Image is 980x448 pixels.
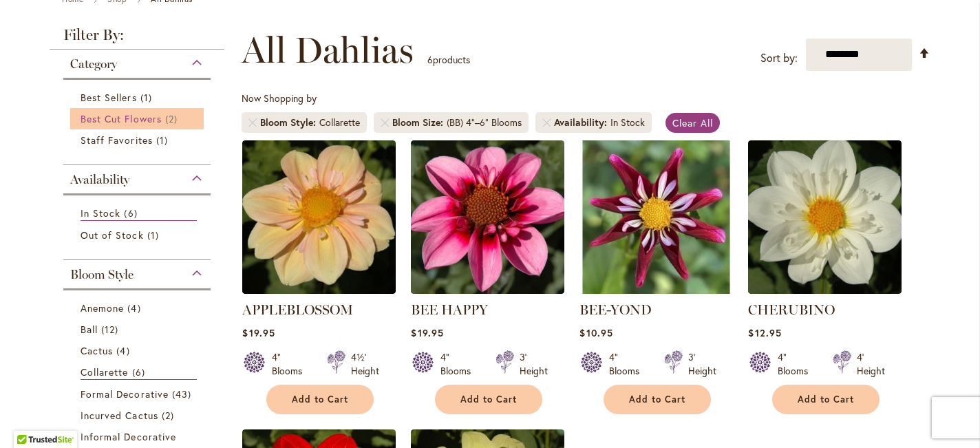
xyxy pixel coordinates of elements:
[81,323,98,336] span: Ball
[748,301,835,318] a: CHERUBINO
[748,326,781,339] span: $12.95
[242,92,317,105] span: Now Shopping by
[242,301,353,318] a: APPLEBLOSSOM
[435,385,542,414] button: Add to Cart
[70,56,117,72] span: Category
[81,112,162,125] span: Best Cut Flowers
[162,408,178,423] span: 2
[778,350,816,378] div: 4" Blooms
[665,113,720,133] a: Clear All
[266,385,374,414] button: Add to Cart
[411,140,564,294] img: BEE HAPPY
[292,394,348,405] span: Add to Cart
[127,301,144,315] span: 4
[748,284,902,297] a: CHERUBINO
[81,134,153,147] span: Staff Favorites
[411,301,488,318] a: BEE HAPPY
[688,350,716,378] div: 3' Height
[411,284,564,297] a: BEE HAPPY
[242,140,396,294] img: APPLEBLOSSOM
[81,387,197,401] a: Formal Decorative 43
[81,343,197,358] a: Cactus 4
[447,116,522,129] div: (BB) 4"–6" Blooms
[81,206,197,221] a: In Stock 6
[411,326,443,339] span: $19.95
[81,409,158,422] span: Incurved Cactus
[260,116,319,129] span: Bloom Style
[579,284,733,297] a: BEE-YOND
[81,91,137,104] span: Best Sellers
[440,350,479,378] div: 4" Blooms
[427,49,470,71] p: products
[319,116,360,129] div: Collarette
[760,45,798,71] label: Sort by:
[81,387,169,401] span: Formal Decorative
[381,118,389,127] a: Remove Bloom Size (BB) 4"–6" Blooms
[554,116,610,129] span: Availability
[242,30,414,71] span: All Dahlias
[156,133,171,147] span: 1
[242,284,396,297] a: APPLEBLOSSOM
[248,118,257,127] a: Remove Bloom Style Collarette
[81,111,197,126] a: Best Cut Flowers
[81,133,197,147] a: Staff Favorites
[857,350,885,378] div: 4' Height
[427,53,433,66] span: 6
[81,365,197,380] a: Collarette 6
[124,206,140,220] span: 6
[579,326,612,339] span: $10.95
[604,385,711,414] button: Add to Cart
[81,301,124,314] span: Anemone
[392,116,447,129] span: Bloom Size
[116,343,133,358] span: 4
[81,430,176,443] span: Informal Decorative
[351,350,379,378] div: 4½' Height
[242,326,275,339] span: $19.95
[629,394,685,405] span: Add to Cart
[579,301,652,318] a: BEE-YOND
[81,322,197,337] a: Ball 12
[798,394,854,405] span: Add to Cart
[272,350,310,378] div: 4" Blooms
[147,228,162,242] span: 1
[520,350,548,378] div: 3' Height
[165,111,181,126] span: 2
[172,387,195,401] span: 43
[81,206,120,220] span: In Stock
[81,408,197,423] a: Incurved Cactus 2
[10,399,49,438] iframe: Launch Accessibility Center
[610,116,645,129] div: In Stock
[50,28,224,50] strong: Filter By:
[70,172,129,187] span: Availability
[609,350,648,378] div: 4" Blooms
[81,365,129,378] span: Collarette
[772,385,880,414] button: Add to Cart
[132,365,149,379] span: 6
[81,301,197,315] a: Anemone 4
[748,140,902,294] img: CHERUBINO
[542,118,551,127] a: Remove Availability In Stock
[81,228,144,242] span: Out of Stock
[81,90,197,105] a: Best Sellers
[579,140,733,294] img: BEE-YOND
[101,322,122,337] span: 12
[460,394,517,405] span: Add to Cart
[140,90,156,105] span: 1
[81,344,113,357] span: Cactus
[672,116,713,129] span: Clear All
[81,228,197,242] a: Out of Stock 1
[70,267,134,282] span: Bloom Style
